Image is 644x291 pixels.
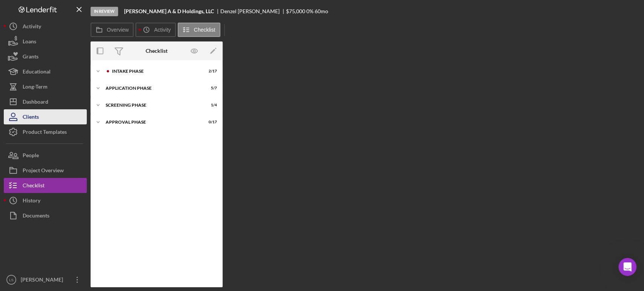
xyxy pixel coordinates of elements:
[315,8,328,14] div: 60 mo
[4,79,87,94] button: Long-Term
[5,3,19,17] button: go back
[12,178,117,230] div: Recommended and Approved Project FieldsYou can now add Recommended and Approved Loan Terms in your…
[27,85,145,109] div: Hello how do you change a loan profile to "funded"?
[37,9,52,17] p: Active
[6,68,145,85] div: Larenz says…
[71,68,145,84] div: Ok thank you so much!
[36,220,42,226] button: Upload attachment
[4,109,87,124] button: Clients
[23,193,40,210] div: History
[135,23,175,37] button: Activity
[23,34,36,51] div: Loans
[12,22,117,66] div: Add Product Links to your WebsiteProduct links let clients start on projects autonomously! …
[4,49,87,64] button: Grants
[12,119,118,149] div: Could you let me know which project that you are looking to update to "funded" so I can check and...
[6,85,145,115] div: Larenz says…
[146,48,168,54] div: Checklist
[306,8,314,14] div: 0 %
[23,178,45,195] div: Checklist
[20,201,106,222] span: You can now add Recommended and Approved Loan Terms in your…
[286,8,305,14] span: $75,000
[23,109,39,126] div: Clients
[91,23,134,37] button: Overview
[20,44,103,58] span: Product links let clients start on projects autonomously! …
[19,272,68,289] div: [PERSON_NAME]
[4,193,87,208] button: History
[20,184,110,200] div: Recommended and Approved Project Fields
[178,23,220,37] button: Checklist
[4,148,87,163] button: People
[23,148,39,165] div: People
[23,94,48,111] div: Dashboard
[194,27,215,33] label: Checklist
[23,124,67,141] div: Product Templates
[124,8,214,14] b: [PERSON_NAME] A & D Holdings, LLC
[6,204,144,217] textarea: Message…
[203,120,217,124] div: 0 / 17
[23,163,64,180] div: Project Overview
[203,69,217,74] div: 2 / 17
[4,272,87,287] button: LS[PERSON_NAME]
[4,163,87,178] button: Project Overview
[107,27,129,33] label: Overview
[23,19,41,36] div: Activity
[91,7,118,16] div: In Review
[23,64,51,81] div: Educational
[4,64,87,79] button: Educational
[6,115,124,153] div: Could you let me know which project that you are looking to update to "funded" so I can check and...
[37,4,86,9] h1: [PERSON_NAME]
[4,34,87,49] button: Loans
[12,220,18,226] button: Emoji picker
[106,103,198,107] div: Screening Phase
[4,124,87,139] button: Product Templates
[12,159,118,173] div: In the meantime, sharing our article about Resolutions for your reference
[220,8,286,14] div: Denzel [PERSON_NAME]
[23,208,49,225] div: Documents
[23,79,48,96] div: Long-Term
[4,208,87,223] button: Documents
[33,90,139,104] div: Hello how do you change a loan profile to "funded"?
[118,3,132,17] button: Home
[24,220,30,226] button: Gif picker
[132,3,146,17] div: Close
[106,86,198,90] div: Application Phase
[6,115,145,154] div: Christina says…
[20,28,110,44] div: Add Product Links to your Website
[112,69,198,74] div: Intake Phase
[618,258,636,276] iframe: Intercom live chat
[22,4,34,16] img: Profile image for Christina
[4,178,87,193] button: Checklist
[129,217,141,229] button: Send a message…
[4,19,87,34] button: Activity
[77,72,139,80] div: Ok thank you so much!
[48,220,54,226] button: Start recording
[106,120,198,124] div: Approval Phase
[4,94,87,109] button: Dashboard
[203,86,217,90] div: 5 / 7
[6,154,124,225] div: In the meantime, sharing our article about Resolutions for your referenceRecommended and Approved...
[9,278,14,282] text: LS
[6,154,145,239] div: Christina says…
[23,49,38,66] div: Grants
[154,27,171,33] label: Activity
[203,103,217,107] div: 1 / 4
